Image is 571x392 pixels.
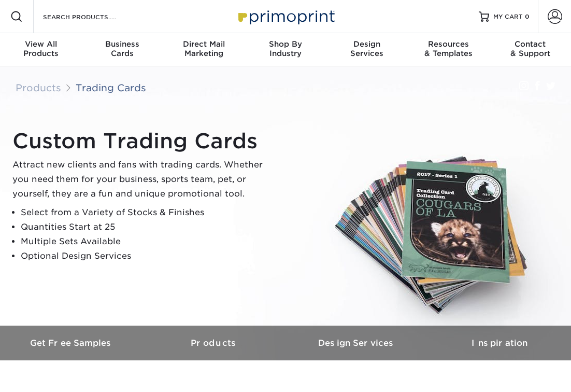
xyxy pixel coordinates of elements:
a: Resources& Templates [408,33,489,66]
span: Resources [408,39,489,49]
a: Trading Cards [76,82,146,93]
span: Contact [490,39,571,49]
div: & Support [490,39,571,58]
li: Quantities Start at 25 [21,220,272,234]
h1: Custom Trading Cards [12,129,272,153]
input: SEARCH PRODUCTS..... [42,10,143,23]
li: Select from a Variety of Stocks & Finishes [21,205,272,220]
p: Attract new clients and fans with trading cards. Whether you need them for your business, sports ... [12,158,272,201]
li: Multiple Sets Available [21,234,272,249]
span: Shop By [245,39,326,49]
span: Design [326,39,408,49]
div: & Templates [408,39,489,58]
span: Direct Mail [163,39,245,49]
div: Industry [245,39,326,58]
div: Marketing [163,39,245,58]
div: Services [326,39,408,58]
h3: Design Services [285,338,429,348]
li: Optional Design Services [21,249,272,263]
a: Products [143,326,286,360]
a: DesignServices [326,33,408,66]
span: Business [81,39,163,49]
a: Direct MailMarketing [163,33,245,66]
span: 0 [525,13,530,20]
span: MY CART [493,12,523,21]
img: Primoprint [234,5,337,27]
a: Contact& Support [490,33,571,66]
a: BusinessCards [81,33,163,66]
a: Design Services [285,326,429,360]
h3: Products [143,338,286,348]
a: Products [16,82,61,93]
a: Shop ByIndustry [245,33,326,66]
div: Cards [81,39,163,58]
